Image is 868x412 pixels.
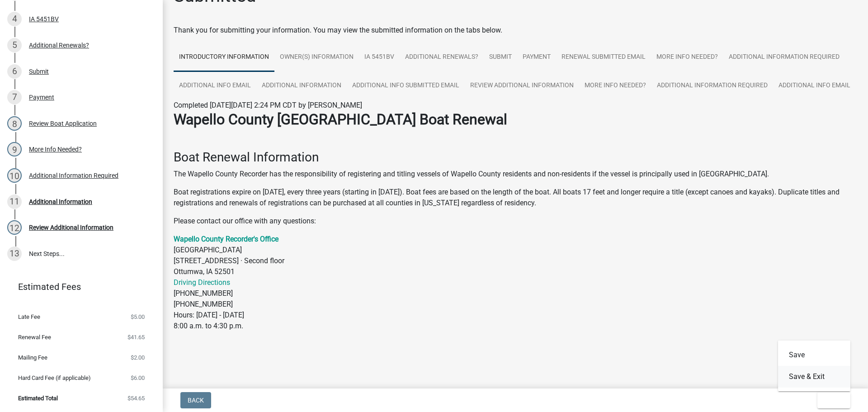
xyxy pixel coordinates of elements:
p: The Wapello County Recorder has the responsibility of registering and titling vessels of Wapello ... [174,169,857,180]
span: Late Fee [18,314,40,320]
p: Boat registrations expire on [DATE], every three years (starting in [DATE]). Boat fees are based ... [174,187,857,208]
div: 9 [7,142,22,156]
a: Introductory Information [174,43,274,72]
div: Payment [29,94,54,100]
div: 7 [7,90,22,104]
p: Please contact our office with any questions: [174,216,857,227]
a: Renewal Submitted Email [556,43,651,72]
a: Payment [517,43,556,72]
span: Exit [825,397,838,404]
div: Review Additional Information [29,224,113,231]
a: Additional Information Required [651,71,773,100]
div: Additional Information Required [29,172,118,179]
h3: Boat Renewal Information [174,150,857,165]
a: Wapello County Recorder's Office [174,235,278,243]
span: Mailing Fee [18,355,47,360]
a: Additional info email [174,71,256,100]
a: More Info Needed? [651,43,723,72]
a: Submit [484,43,517,72]
span: $41.65 [127,334,145,340]
button: Back [180,392,211,408]
a: Additional info email [773,71,856,100]
span: Renewal Fee [18,334,51,340]
div: 13 [7,246,22,261]
button: Exit [817,392,850,408]
span: Hard Card Fee (if applicable) [18,375,91,381]
a: Owner(s) Information [274,43,359,72]
div: 4 [7,12,22,26]
span: $5.00 [131,314,145,320]
a: Additional Renewals? [400,43,484,72]
button: Save & Exit [778,366,850,388]
div: 11 [7,194,22,209]
a: IA 5451BV [359,43,400,72]
span: $54.65 [127,395,145,401]
span: Completed [DATE][DATE] 2:24 PM CDT by [PERSON_NAME] [174,101,362,109]
div: 8 [7,116,22,131]
div: Exit [778,341,850,391]
span: Estimated Total [18,395,58,401]
button: Save [778,344,850,366]
div: Submit [29,68,49,75]
div: Additional Information [29,199,92,205]
a: Additional Information [256,71,347,100]
a: Driving Directions [174,278,230,287]
div: 12 [7,220,22,235]
a: Additional Info submitted Email [347,71,465,100]
div: 6 [7,64,22,79]
div: IA 5451BV [29,16,59,22]
div: 5 [7,38,22,52]
strong: Wapello County [GEOGRAPHIC_DATA] Boat Renewal [174,111,507,128]
a: Estimated Fees [7,278,148,296]
p: [GEOGRAPHIC_DATA] [STREET_ADDRESS] · Second floor Ottumwa, IA 52501 [PHONE_NUMBER] [PHONE_NUMBER]... [174,234,857,331]
a: Additional Information Required [723,43,845,72]
div: More Info Needed? [29,146,82,152]
div: 10 [7,168,22,183]
a: Review Additional Information [465,71,579,100]
span: Back [188,397,204,404]
div: Thank you for submitting your information. You may view the submitted information on the tabs below. [174,25,857,36]
a: More Info Needed? [579,71,651,100]
span: $6.00 [131,375,145,381]
span: $2.00 [131,355,145,360]
div: Additional Renewals? [29,42,89,48]
div: Review Boat Application [29,120,97,127]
